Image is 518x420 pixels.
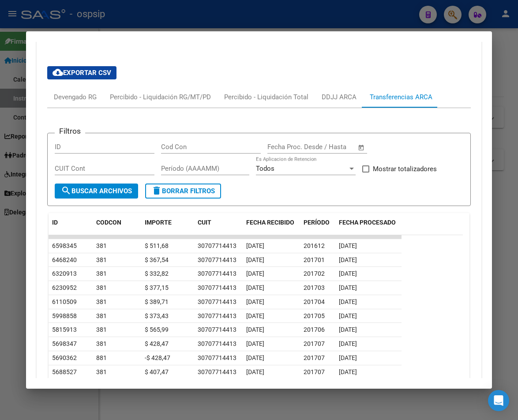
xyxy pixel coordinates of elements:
[304,242,325,249] span: 201612
[96,270,107,277] span: 381
[246,242,264,249] span: [DATE]
[246,219,294,226] span: FECHA RECIBIDO
[246,256,264,263] span: [DATE]
[145,326,169,333] span: $ 565,99
[93,213,124,242] datatable-header-cell: CODCON
[246,298,264,305] span: [DATE]
[304,219,330,226] span: PERÍODO
[96,298,107,305] span: 381
[145,219,172,226] span: IMPORTE
[267,143,303,151] input: Fecha inicio
[151,187,215,195] span: Borrar Filtros
[304,368,325,375] span: 201707
[52,340,77,347] span: 5698347
[198,311,236,321] div: 30707714413
[145,270,169,277] span: $ 332,82
[198,297,236,307] div: 30707714413
[61,185,71,196] mat-icon: search
[141,213,194,242] datatable-header-cell: IMPORTE
[243,213,300,242] datatable-header-cell: FECHA RECIBIDO
[304,312,325,319] span: 201705
[53,69,111,77] span: Exportar CSV
[52,326,77,333] span: 5815913
[339,270,357,277] span: [DATE]
[96,256,107,263] span: 381
[246,340,264,347] span: [DATE]
[198,325,236,335] div: 30707714413
[55,184,138,199] button: Buscar Archivos
[52,284,77,291] span: 6230952
[194,213,243,242] datatable-header-cell: CUIT
[47,66,116,79] button: Exportar CSV
[339,312,357,319] span: [DATE]
[151,185,162,196] mat-icon: delete
[49,213,93,242] datatable-header-cell: ID
[198,339,236,349] div: 30707714413
[370,92,432,102] div: Transferencias ARCA
[224,92,308,102] div: Percibido - Liquidación Total
[96,368,107,375] span: 381
[198,219,211,226] span: CUIT
[96,312,107,319] span: 381
[246,368,264,375] span: [DATE]
[145,284,169,291] span: $ 377,15
[246,326,264,333] span: [DATE]
[300,213,335,242] datatable-header-cell: PERÍODO
[52,368,77,375] span: 5688527
[246,284,264,291] span: [DATE]
[339,326,357,333] span: [DATE]
[198,283,236,293] div: 30707714413
[110,92,211,102] div: Percibido - Liquidación RG/MT/PD
[198,269,236,279] div: 30707714413
[311,143,354,151] input: Fecha fin
[61,187,132,195] span: Buscar Archivos
[339,340,357,347] span: [DATE]
[198,255,236,265] div: 30707714413
[198,241,236,251] div: 30707714413
[54,92,97,102] div: Devengado RG
[335,213,402,242] datatable-header-cell: FECHA PROCESADO
[52,219,58,226] span: ID
[52,242,77,249] span: 6598345
[304,340,325,347] span: 201707
[52,298,77,305] span: 6110509
[52,270,77,277] span: 6320913
[198,367,236,377] div: 30707714413
[96,354,107,361] span: 881
[488,390,509,411] div: Open Intercom Messenger
[96,242,107,249] span: 381
[96,284,107,291] span: 381
[52,312,77,319] span: 5998858
[304,326,325,333] span: 201706
[145,340,169,347] span: $ 428,47
[145,184,221,199] button: Borrar Filtros
[339,242,357,249] span: [DATE]
[246,270,264,277] span: [DATE]
[52,256,77,263] span: 6468240
[304,354,325,361] span: 201707
[198,353,236,363] div: 30707714413
[373,164,437,174] span: Mostrar totalizadores
[339,354,357,361] span: [DATE]
[96,326,107,333] span: 381
[304,284,325,291] span: 201703
[339,368,357,375] span: [DATE]
[339,256,357,263] span: [DATE]
[339,219,396,226] span: FECHA PROCESADO
[339,284,357,291] span: [DATE]
[322,92,357,102] div: DDJJ ARCA
[53,67,63,78] mat-icon: cloud_download
[52,354,77,361] span: 5690362
[304,256,325,263] span: 201701
[96,219,121,226] span: CODCON
[145,298,169,305] span: $ 389,71
[246,312,264,319] span: [DATE]
[304,270,325,277] span: 201702
[145,256,169,263] span: $ 367,54
[145,354,170,361] span: -$ 428,47
[145,368,169,375] span: $ 407,47
[145,312,169,319] span: $ 373,43
[339,298,357,305] span: [DATE]
[55,126,85,136] h3: Filtros
[145,242,169,249] span: $ 511,68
